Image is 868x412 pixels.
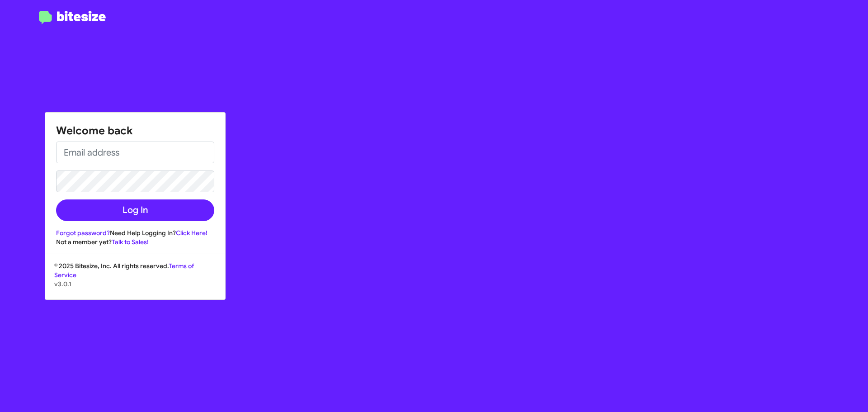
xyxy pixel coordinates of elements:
a: Forgot password? [56,229,110,237]
button: Log In [56,199,214,221]
p: v3.0.1 [54,279,216,289]
a: Talk to Sales! [112,238,149,246]
input: Email address [56,142,214,163]
a: Click Here! [176,229,208,237]
div: Need Help Logging In? [56,228,214,237]
div: Not a member yet? [56,237,214,246]
h1: Welcome back [56,123,214,138]
div: © 2025 Bitesize, Inc. All rights reserved. [45,261,225,299]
